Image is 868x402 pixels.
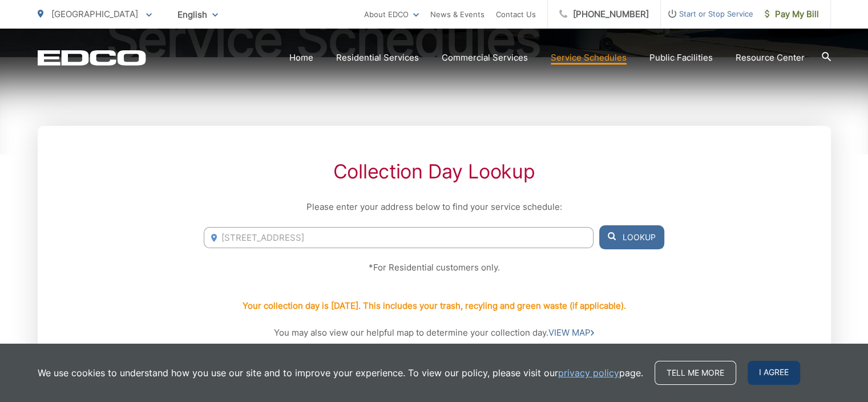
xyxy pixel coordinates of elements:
[204,200,664,214] p: Please enter your address below to find your service schedule:
[496,7,536,21] a: Contact Us
[204,160,664,183] h2: Collection Day Lookup
[289,51,313,65] a: Home
[655,361,736,385] a: Tell me more
[38,50,146,66] a: EDCD logo. Return to the homepage.
[649,51,713,65] a: Public Facilities
[748,361,800,385] span: I agree
[548,326,594,340] a: VIEW MAP
[336,51,419,65] a: Residential Services
[765,7,819,21] span: Pay My Bill
[204,326,664,340] p: You may also view our helpful map to determine your collection day.
[442,51,528,65] a: Commercial Services
[243,299,626,313] p: Your collection day is [DATE]. This includes your trash, recyling and green waste (if applicable).
[736,51,805,65] a: Resource Center
[51,9,138,19] span: [GEOGRAPHIC_DATA]
[364,7,419,21] a: About EDCO
[169,5,227,25] span: English
[558,366,619,380] a: privacy policy
[599,225,664,249] button: Lookup
[551,51,627,65] a: Service Schedules
[204,227,593,248] input: Enter Address
[38,366,643,380] p: We use cookies to understand how you use our site and to improve your experience. To view our pol...
[430,7,485,21] a: News & Events
[204,261,664,274] p: *For Residential customers only.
